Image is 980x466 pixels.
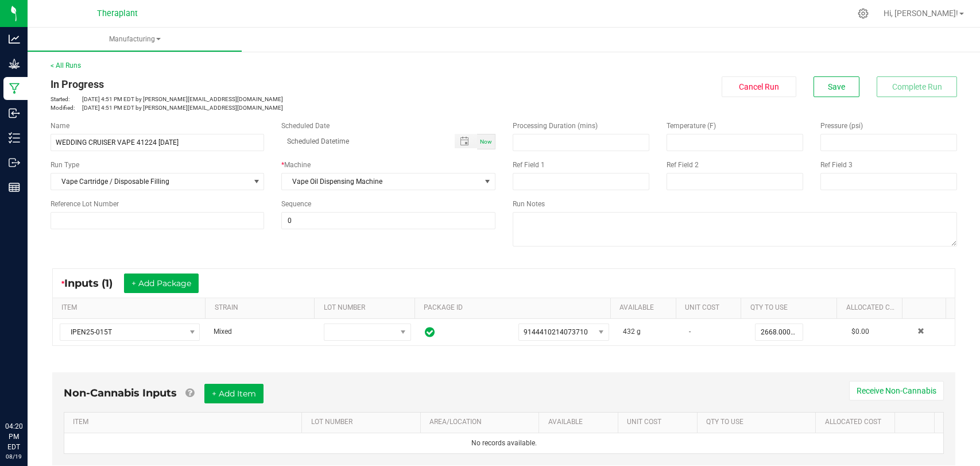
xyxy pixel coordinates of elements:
[513,161,545,169] span: Ref Field 1
[846,303,898,313] a: Allocated CostSortable
[311,418,416,427] a: LOT NUMBERSortable
[281,134,442,148] input: Scheduled Datetime
[11,374,46,409] iframe: Resource center
[64,387,177,399] span: Non-Cannabis Inputs
[739,82,779,91] span: Cancel Run
[689,328,691,336] span: -
[9,107,20,119] inline-svg: Inbound
[73,418,297,427] a: ITEMSortable
[667,161,699,169] span: Ref Field 2
[851,328,869,336] span: $0.00
[524,328,588,336] span: 9144410214073710
[513,200,545,208] span: Run Notes
[548,418,614,427] a: AVAILABLESortable
[214,328,232,336] span: Mixed
[284,161,311,169] span: Machine
[9,33,20,45] inline-svg: Analytics
[51,61,81,70] a: < All Runs
[28,28,242,52] a: Manufacturing
[5,452,22,461] p: 08/19
[51,95,82,103] span: Started:
[424,303,606,313] a: PACKAGE IDSortable
[513,122,598,130] span: Processing Duration (mins)
[9,182,20,193] inline-svg: Reports
[51,103,495,112] p: [DATE] 4:51 PM EDT by [PERSON_NAME][EMAIL_ADDRESS][DOMAIN_NAME]
[64,277,124,290] span: Inputs (1)
[282,174,480,190] span: Vape Oil Dispensing Machine
[849,381,944,400] button: Receive Non-Cannabis
[9,132,20,144] inline-svg: Inventory
[892,82,942,91] span: Complete Run
[904,418,929,427] a: Sortable
[185,387,194,399] a: Add Non-Cannabis items that were also consumed in the run (e.g. gloves and packaging); Also add N...
[825,418,890,427] a: Allocated CostSortable
[877,76,957,97] button: Complete Run
[9,83,20,94] inline-svg: Manufacturing
[51,174,249,190] span: Vape Cartridge / Disposable Filling
[60,324,185,340] span: IPEN25-015T
[51,95,495,103] p: [DATE] 4:51 PM EDT by [PERSON_NAME][EMAIL_ADDRESS][DOMAIN_NAME]
[820,122,863,130] span: Pressure (psi)
[51,200,119,208] span: Reference Lot Number
[637,328,641,336] span: g
[623,328,635,336] span: 432
[51,103,82,112] span: Modified:
[911,303,941,313] a: Sortable
[722,76,796,97] button: Cancel Run
[28,34,242,44] span: Manufacturing
[706,418,811,427] a: QTY TO USESortable
[324,303,410,313] a: LOT NUMBERSortable
[856,8,870,19] div: Manage settings
[429,418,534,427] a: AREA/LOCATIONSortable
[51,160,79,170] span: Run Type
[9,157,20,168] inline-svg: Outbound
[619,303,671,313] a: AVAILABLESortable
[281,200,311,208] span: Sequence
[61,303,201,313] a: ITEMSortable
[750,303,832,313] a: QTY TO USESortable
[828,82,845,91] span: Save
[685,303,737,313] a: Unit CostSortable
[51,76,495,92] div: In Progress
[9,58,20,70] inline-svg: Grow
[215,303,310,313] a: STRAINSortable
[425,325,435,339] span: In Sync
[51,122,69,130] span: Name
[124,274,199,293] button: + Add Package
[814,76,859,97] button: Save
[204,384,264,403] button: + Add Item
[884,9,958,18] span: Hi, [PERSON_NAME]!
[97,9,138,18] span: Theraplant
[480,138,492,145] span: Now
[281,122,330,130] span: Scheduled Date
[667,122,716,130] span: Temperature (F)
[820,161,853,169] span: Ref Field 3
[60,323,200,341] span: NO DATA FOUND
[455,134,477,148] span: Toggle popup
[64,433,943,453] td: No records available.
[5,421,22,452] p: 04:20 PM EDT
[627,418,692,427] a: Unit CostSortable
